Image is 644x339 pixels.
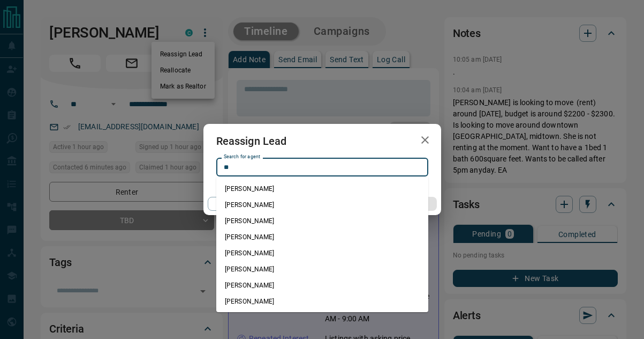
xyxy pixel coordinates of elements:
li: [PERSON_NAME] [216,293,428,309]
li: [PERSON_NAME] [216,181,428,197]
li: [PERSON_NAME] [216,197,428,213]
li: [PERSON_NAME] [216,309,428,326]
h2: Reassign Lead [203,124,300,158]
label: Search for agent [224,153,260,160]
button: Cancel [208,197,299,211]
li: [PERSON_NAME] [216,245,428,261]
li: [PERSON_NAME] [216,229,428,245]
li: [PERSON_NAME] [216,213,428,229]
li: [PERSON_NAME] [216,261,428,277]
li: [PERSON_NAME] [216,277,428,293]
